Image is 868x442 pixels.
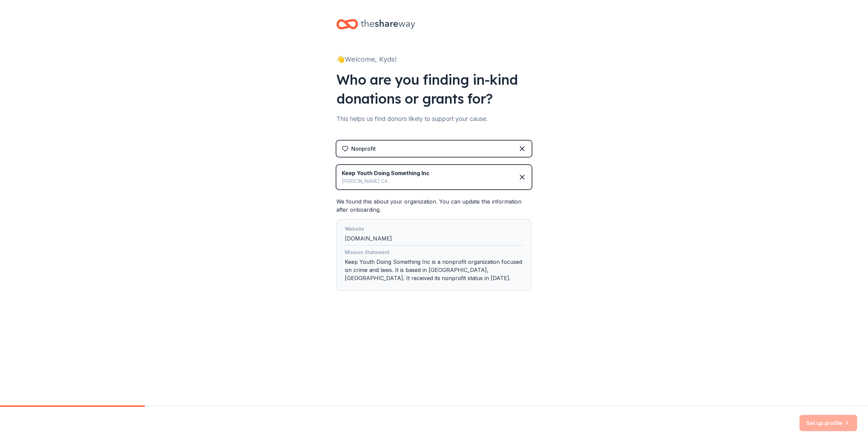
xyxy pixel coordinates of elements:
[342,169,430,177] div: Keep Youth Doing Something Inc
[345,248,523,258] div: Mission Statement
[336,70,532,108] div: Who are you finding in-kind donations or grants for?
[336,54,532,65] div: 👋 Welcome, Kyds!
[345,248,523,285] div: Keep Youth Doing Something Inc is a nonprofit organization focused on crime and laws. It is based...
[345,225,523,246] div: [DOMAIN_NAME]
[351,145,376,153] div: Nonprofit
[345,225,523,234] div: Website
[342,177,430,185] div: [PERSON_NAME] CA
[336,197,532,291] div: We found this about your organization. You can update this information after onboarding.
[336,113,532,124] div: This helps us find donors likely to support your cause.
